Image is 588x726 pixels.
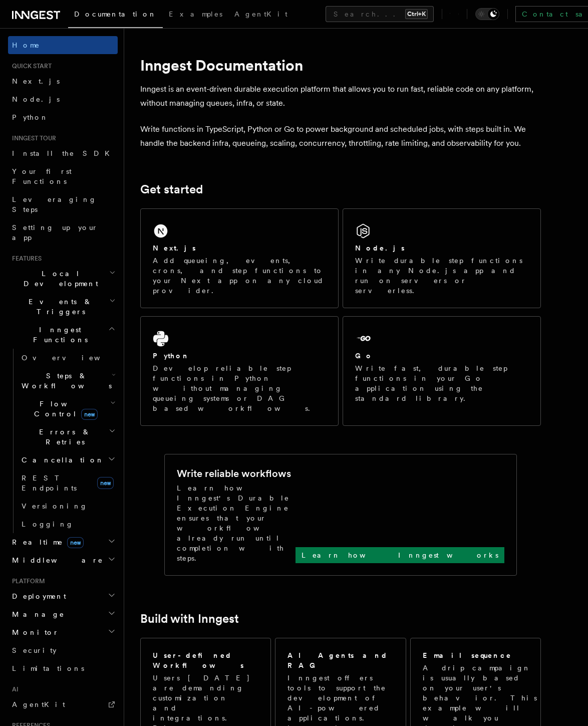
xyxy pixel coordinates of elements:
[12,700,65,708] span: AgentKit
[8,90,118,108] a: Node.js
[8,72,118,90] a: Next.js
[18,455,104,465] span: Cancellation
[8,555,103,565] span: Middleware
[8,190,118,218] a: Leveraging Steps
[8,62,52,70] span: Quick start
[12,95,60,103] span: Node.js
[18,349,118,367] a: Overview
[12,113,49,121] span: Python
[8,533,118,551] button: Realtimenew
[8,627,59,637] span: Monitor
[326,6,434,22] button: Search...Ctrl+K
[355,351,373,361] h2: Go
[12,646,57,654] span: Security
[18,399,110,419] span: Flow Control
[68,3,163,28] a: Documentation
[8,255,42,263] span: Features
[8,162,118,190] a: Your first Functions
[140,122,541,150] p: Write functions in TypeScript, Python or Go to power background and scheduled jobs, with steps bu...
[22,520,74,528] span: Logging
[153,256,326,296] p: Add queueing, events, crons, and step functions to your Next app on any cloud provider.
[343,316,541,426] a: GoWrite fast, durable step functions in your Go application using the standard library.
[12,195,97,213] span: Leveraging Steps
[153,363,326,413] p: Develop reliable step functions in Python without managing queueing systems or DAG based workflows.
[140,208,339,308] a: Next.jsAdd queueing, events, crons, and step functions to your Next app on any cloud provider.
[8,685,19,693] span: AI
[177,466,291,480] h2: Write reliable workflows
[355,363,528,403] p: Write fast, durable step functions in your Go application using the standard library.
[153,351,190,361] h2: Python
[22,474,77,492] span: REST Endpoints
[8,659,118,677] a: Limitations
[423,650,512,660] h2: Email sequence
[12,149,116,157] span: Install the SDK
[153,243,196,253] h2: Next.js
[287,650,395,670] h2: AI Agents and RAG
[169,10,222,18] span: Examples
[22,502,88,510] span: Versioning
[140,82,541,110] p: Inngest is an event-driven durable execution platform that allows you to run fast, reliable code ...
[18,469,118,497] a: REST Endpointsnew
[8,293,118,321] button: Events & Triggers
[8,587,118,605] button: Deployment
[8,695,118,713] a: AgentKit
[81,409,98,420] span: new
[8,591,66,601] span: Deployment
[8,108,118,126] a: Python
[12,167,72,185] span: Your first Functions
[97,477,114,489] span: new
[8,577,45,585] span: Platform
[8,609,65,619] span: Manage
[8,265,118,293] button: Local Development
[12,77,60,85] span: Next.js
[18,427,109,447] span: Errors & Retries
[355,256,528,296] p: Write durable step functions in any Node.js app and run on servers or serverless.
[8,297,109,317] span: Events & Triggers
[22,354,125,362] span: Overview
[12,223,98,241] span: Setting up your app
[163,3,228,27] a: Examples
[405,9,428,19] kbd: Ctrl+K
[228,3,293,27] a: AgentKit
[8,349,118,533] div: Inngest Functions
[153,650,258,670] h2: User-defined Workflows
[67,537,84,548] span: new
[302,550,498,560] p: Learn how Inngest works
[18,395,118,423] button: Flow Controlnew
[140,56,541,74] h1: Inngest Documentation
[234,10,287,18] span: AgentKit
[8,537,84,547] span: Realtime
[8,623,118,641] button: Monitor
[8,218,118,247] a: Setting up your app
[8,269,109,289] span: Local Development
[18,367,118,395] button: Steps & Workflows
[8,325,108,345] span: Inngest Functions
[140,316,339,426] a: PythonDevelop reliable step functions in Python without managing queueing systems or DAG based wo...
[8,144,118,162] a: Install the SDK
[140,612,239,626] a: Build with Inngest
[12,664,84,672] span: Limitations
[355,243,405,253] h2: Node.js
[12,40,40,50] span: Home
[8,641,118,659] a: Security
[18,515,118,533] a: Logging
[18,451,118,469] button: Cancellation
[74,10,157,18] span: Documentation
[8,134,56,142] span: Inngest tour
[8,321,118,349] button: Inngest Functions
[18,423,118,451] button: Errors & Retries
[8,36,118,54] a: Home
[140,182,203,196] a: Get started
[18,371,112,391] span: Steps & Workflows
[177,483,296,563] p: Learn how Inngest's Durable Execution Engine ensures that your workflow already run until complet...
[18,497,118,515] a: Versioning
[343,208,541,308] a: Node.jsWrite durable step functions in any Node.js app and run on servers or serverless.
[296,547,504,563] a: Learn how Inngest works
[475,8,499,20] button: Toggle dark mode
[8,605,118,623] button: Manage
[8,551,118,569] button: Middleware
